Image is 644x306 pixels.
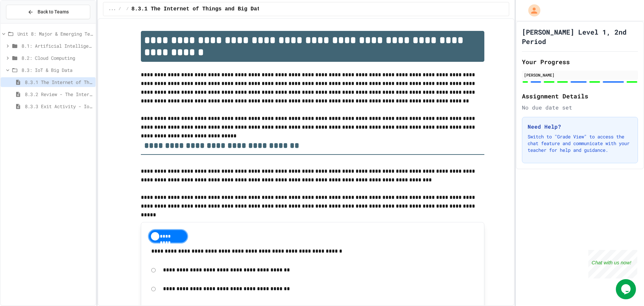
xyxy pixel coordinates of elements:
span: 8.3.1 The Internet of Things and Big Data: Our Connected Digital World [25,79,93,86]
h3: Need Help? [528,123,632,131]
div: My Account [521,3,542,18]
span: Back to Teams [38,8,69,15]
span: 8.3.1 The Internet of Things and Big Data: Our Connected Digital World [131,5,357,13]
span: Unit 8: Major & Emerging Technologies [17,30,93,37]
span: 8.3: IoT & Big Data [21,67,93,74]
span: 8.2: Cloud Computing [21,54,93,61]
span: 8.3.2 Review - The Internet of Things and Big Data [25,91,93,98]
span: 8.1: Artificial Intelligence Basics [21,42,93,49]
span: ... [109,6,116,12]
h2: Your Progress [522,57,638,67]
h1: [PERSON_NAME] Level 1, 2nd Period [522,27,638,46]
div: No due date set [522,103,638,112]
h2: Assignment Details [522,91,638,101]
button: Back to Teams [6,5,90,19]
span: 8.3.3 Exit Activity - IoT Data Detective Challenge [25,103,93,110]
p: Switch to "Grade View" to access the chat feature and communicate with your teacher for help and ... [528,133,632,154]
iframe: chat widget [616,279,637,299]
span: / [126,6,129,12]
span: / [118,6,121,12]
div: [PERSON_NAME] [524,72,636,78]
iframe: chat widget [588,250,637,278]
